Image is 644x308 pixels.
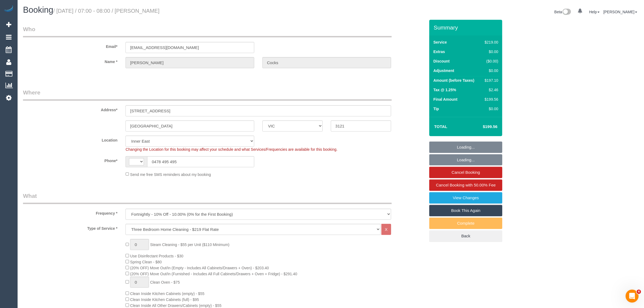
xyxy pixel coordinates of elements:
[331,120,391,132] input: Post Code*
[429,179,502,191] a: Cancel Booking with 50.00% Fee
[23,25,392,37] legend: Who
[433,106,439,112] label: Tip
[483,87,498,93] div: $2.46
[434,124,447,129] strong: Total
[130,260,162,264] span: Spring Clean - $80
[126,42,254,53] input: Email*
[130,291,204,296] span: Clean Inside Kitchen Cabinets (empty) - $55
[130,303,222,308] span: Clean Inside All Other Drawers/Cabinets (empty) - $55
[130,254,183,258] span: Use Disinfectant Products - $30
[19,57,121,64] label: Name *
[130,272,297,276] span: (20% OFF) Move Out/In (Furnished - Includes All Full Cabinets/Drawers + Oven + Fridge) - $291.40
[130,297,199,302] span: Clean Inside Kitchen Cabinets (full) - $95
[19,156,121,163] label: Phone*
[126,57,254,68] input: First Name*
[603,10,637,14] a: [PERSON_NAME]
[483,58,498,64] div: ($0.00)
[429,167,502,178] a: Cancel Booking
[467,124,497,129] h4: $199.56
[19,136,121,143] label: Location
[433,78,474,83] label: Amount (before Taxes)
[589,10,600,14] a: Help
[554,10,571,14] a: Beta
[483,106,498,112] div: $0.00
[562,9,571,16] img: New interface
[434,24,500,31] h3: Summary
[433,87,456,93] label: Tax @ 1.25%
[23,89,392,101] legend: Where
[19,105,121,113] label: Address*
[126,147,337,152] span: Changing the Location for this booking may affect your schedule and what Services/Frequencies are...
[483,68,498,73] div: $0.00
[483,49,498,54] div: $0.00
[19,224,121,231] label: Type of Service *
[433,40,447,45] label: Service
[19,42,121,49] label: Email*
[19,209,121,216] label: Frequency *
[3,5,14,13] img: Automaid Logo
[429,205,502,216] a: Book This Again
[147,156,254,167] input: Phone*
[433,49,445,54] label: Extras
[637,290,641,294] span: 4
[53,8,160,14] small: / [DATE] / 07:00 - 08:00 / [PERSON_NAME]
[262,57,391,68] input: Last Name*
[23,5,53,15] span: Booking
[483,78,498,83] div: $197.10
[433,58,450,64] label: Discount
[483,40,498,45] div: $219.00
[626,290,639,303] iframe: Intercom live chat
[433,97,457,102] label: Final Amount
[433,68,454,73] label: Adjustment
[130,172,211,176] span: Send me free SMS reminders about my booking
[150,243,229,247] span: Steam Cleaning - $55 per Unit ($110 Minimum)
[429,192,502,204] a: View Changes
[130,266,269,270] span: (20% OFF) Move Out/In (Empty - Includes All Cabinets/Drawers + Oven) - $203.40
[436,183,496,187] span: Cancel Booking with 50.00% Fee
[483,97,498,102] div: $199.56
[23,192,392,204] legend: What
[150,280,180,284] span: Clean Oven - $75
[126,120,254,132] input: Suburb*
[429,230,502,242] a: Back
